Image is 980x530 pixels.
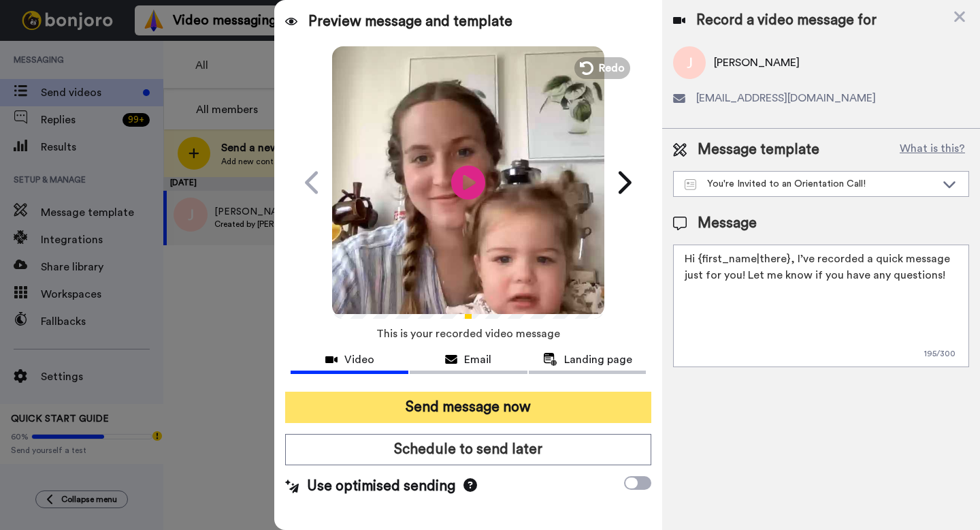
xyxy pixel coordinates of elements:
[285,392,651,423] button: Send message now
[344,352,374,368] span: Video
[285,434,651,465] button: Schedule to send later
[673,245,969,367] textarea: Hi {first_name|there}, I’ve recorded a quick message just for you! Let me know if you have any qu...
[564,352,632,368] span: Landing page
[896,140,969,160] button: What is this?
[698,140,819,160] span: Message template
[376,319,560,349] span: This is your recorded video message
[685,179,696,190] img: Message-temps.svg
[696,90,876,106] span: [EMAIL_ADDRESS][DOMAIN_NAME]
[464,352,491,368] span: Email
[307,476,455,497] span: Use optimised sending
[685,177,936,191] div: You're Invited to an Orientation Call!
[698,213,757,234] span: Message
